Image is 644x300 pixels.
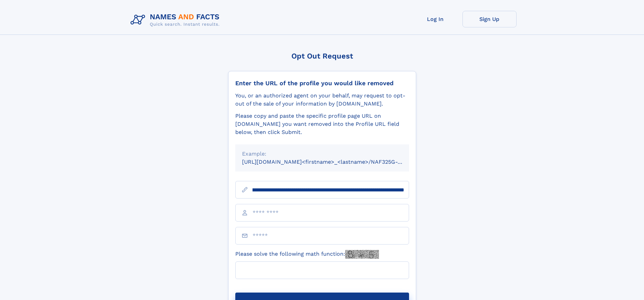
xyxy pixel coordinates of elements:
[235,112,409,136] div: Please copy and paste the specific profile page URL on [DOMAIN_NAME] you want removed into the Pr...
[242,150,402,158] div: Example:
[462,11,517,27] a: Sign Up
[235,79,409,87] div: Enter the URL of the profile you would like removed
[235,92,409,108] div: You, or an authorized agent on your behalf, may request to opt-out of the sale of your informatio...
[235,250,379,259] label: Please solve the following math function:
[128,11,225,29] img: Logo Names and Facts
[242,159,422,165] small: [URL][DOMAIN_NAME]<firstname>_<lastname>/NAF325G-xxxxxxxx
[408,11,462,27] a: Log In
[228,52,416,60] div: Opt Out Request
